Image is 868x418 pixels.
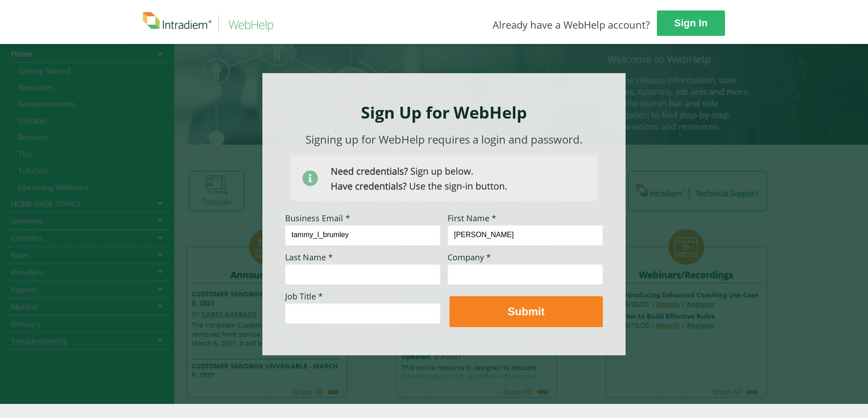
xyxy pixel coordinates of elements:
[448,213,496,224] span: First Name *
[657,10,725,36] a: Sign In
[291,155,597,201] img: Need Credentials? Sign up below. Have Credentials? Use the sign-in button.
[285,213,350,224] span: Business Email *
[285,291,323,302] span: Job Title *
[306,132,582,147] span: Signing up for WebHelp requires a login and password.
[285,252,333,263] span: Last Name *
[493,18,650,31] span: Already have a WebHelp account?
[674,17,707,29] strong: Sign In
[508,305,544,318] strong: Submit
[449,296,603,327] button: Submit
[448,252,491,263] span: Company *
[361,101,527,124] strong: Sign Up for WebHelp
